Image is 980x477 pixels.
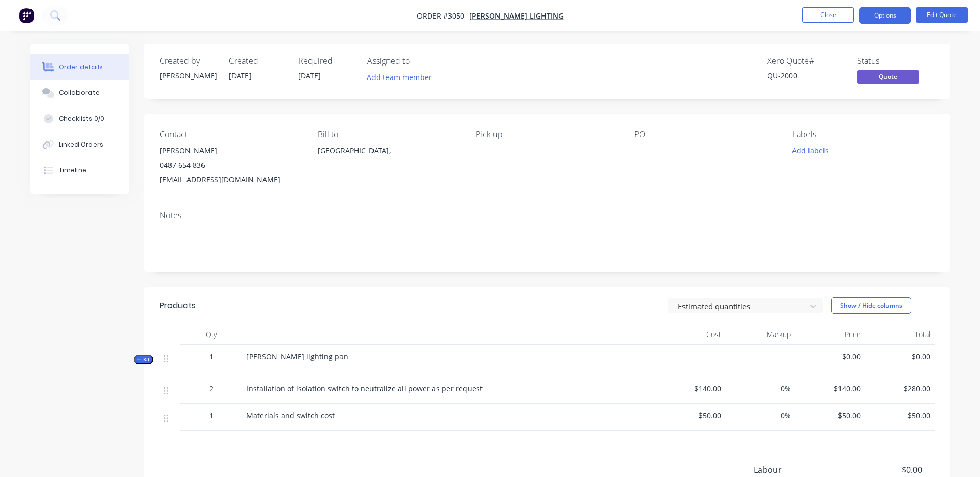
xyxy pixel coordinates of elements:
[869,410,930,421] span: $50.00
[660,410,721,421] span: $50.00
[916,7,968,23] button: Edit Quote
[19,8,34,23] img: Factory
[160,211,935,220] div: Notes
[799,410,861,421] span: $50.00
[634,130,776,139] div: PO
[246,384,483,393] span: Installation of isolation switch to neutralize all power as per request
[799,351,861,362] span: $0.00
[417,11,469,21] span: Order #3050 -
[160,70,216,81] div: [PERSON_NAME]
[476,130,617,139] div: Pick up
[361,70,437,84] button: Add team member
[59,62,103,72] div: Order details
[795,324,865,345] div: Price
[787,144,834,157] button: Add labels
[298,56,355,66] div: Required
[160,158,301,172] div: 0487 654 836
[180,324,242,345] div: Qty
[367,70,438,84] button: Add team member
[160,56,216,66] div: Created by
[30,132,129,157] button: Linked Orders
[134,355,153,364] button: Kit
[729,383,791,394] span: 0%
[160,299,196,312] div: Products
[802,7,854,23] button: Close
[318,144,459,158] div: [GEOGRAPHIC_DATA],
[59,88,100,98] div: Collaborate
[660,383,721,394] span: $140.00
[754,464,846,476] span: Labour
[160,144,301,187] div: [PERSON_NAME]0487 654 836[EMAIL_ADDRESS][DOMAIN_NAME]
[137,356,150,363] span: Kit
[865,324,935,345] div: Total
[859,7,911,24] button: Options
[799,383,861,394] span: $140.00
[160,144,301,158] div: [PERSON_NAME]
[318,144,459,177] div: [GEOGRAPHIC_DATA],
[209,351,213,362] span: 1
[209,410,213,421] span: 1
[30,106,129,132] button: Checklists 0/0
[792,130,934,139] div: Labels
[30,54,129,80] button: Order details
[298,71,321,81] span: [DATE]
[246,352,348,361] span: [PERSON_NAME] lighting pan
[30,157,129,183] button: Timeline
[229,71,252,81] span: [DATE]
[869,351,930,362] span: $0.00
[30,80,129,106] button: Collaborate
[725,324,795,345] div: Markup
[857,70,919,83] span: Quote
[656,324,725,345] div: Cost
[857,56,935,66] div: Status
[767,56,845,66] div: Xero Quote #
[59,166,86,175] div: Timeline
[160,130,301,139] div: Contact
[229,56,286,66] div: Created
[869,383,930,394] span: $280.00
[729,410,791,421] span: 0%
[59,114,104,123] div: Checklists 0/0
[831,297,911,314] button: Show / Hide columns
[59,140,103,149] div: Linked Orders
[845,464,922,476] span: $0.00
[209,383,213,394] span: 2
[160,172,301,187] div: [EMAIL_ADDRESS][DOMAIN_NAME]
[318,130,459,139] div: Bill to
[246,410,335,420] span: Materials and switch cost
[469,11,564,21] a: [PERSON_NAME] Lighting
[367,56,471,66] div: Assigned to
[767,70,845,81] div: QU-2000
